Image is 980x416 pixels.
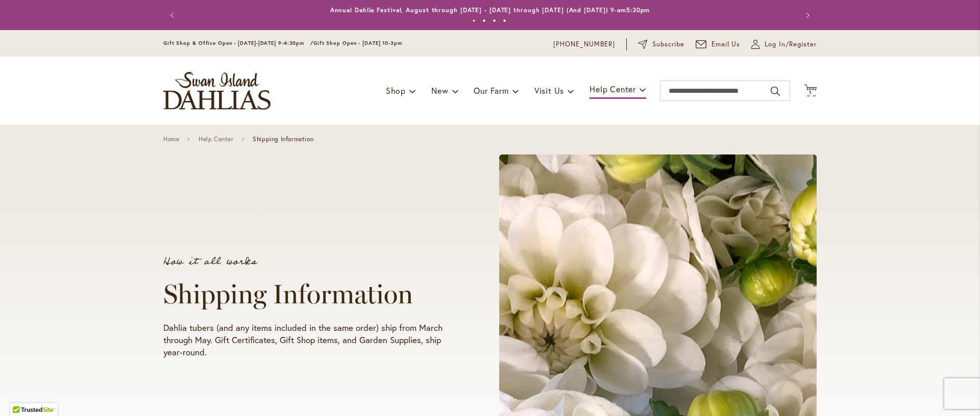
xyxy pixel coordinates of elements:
p: How it all works [163,256,460,267]
span: Shipping Information [253,136,313,143]
span: Subscribe [652,39,684,49]
span: Gift Shop & Office Open - [DATE]-[DATE] 9-4:30pm / [163,40,313,46]
h1: Shipping Information [163,279,460,309]
span: Help Center [590,84,636,94]
a: Help Center [199,136,234,143]
span: Gift Shop Open - [DATE] 10-3pm [313,40,402,46]
a: [PHONE_NUMBER] [553,39,615,49]
a: Subscribe [638,39,684,49]
button: 4 of 4 [503,19,506,22]
button: Previous [163,5,184,25]
span: Log In/Register [765,39,817,49]
span: New [431,85,448,96]
a: Log In/Register [751,39,817,49]
span: Email Us [712,39,741,49]
span: Shop [386,85,406,96]
a: Home [163,136,179,143]
span: Our Farm [474,85,508,96]
button: 1 [804,84,817,98]
a: store logo [163,72,271,110]
button: 3 of 4 [493,19,496,22]
button: 2 of 4 [482,19,486,22]
span: Visit Us [534,85,564,96]
button: Next [796,5,817,25]
p: Dahlia tubers (and any items included in the same order) ship from March through May. Gift Certif... [163,322,460,358]
button: 1 of 4 [472,19,476,22]
a: Annual Dahlia Festival, August through [DATE] - [DATE] through [DATE] (And [DATE]) 9-am5:30pm [330,6,650,14]
a: Email Us [696,39,741,49]
span: 1 [809,89,812,96]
